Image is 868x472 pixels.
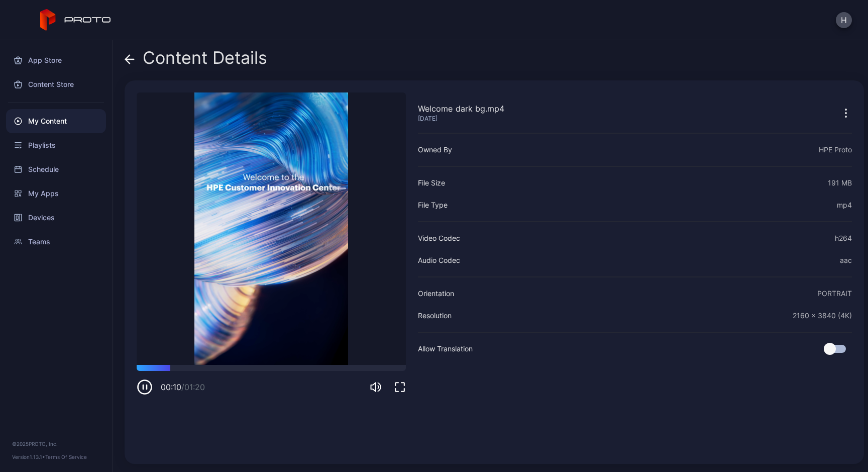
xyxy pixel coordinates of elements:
[6,157,106,181] a: Schedule
[819,144,852,156] div: HPE Proto
[418,103,504,115] div: Welcome dark bg.mp4
[418,177,445,189] div: File Size
[418,144,452,156] div: Owned By
[125,48,267,72] div: Content Details
[161,381,205,393] div: 00:10
[418,254,460,266] div: Audio Codec
[418,288,454,300] div: Orientation
[6,133,106,157] a: Playlists
[6,230,106,254] a: Teams
[828,177,852,189] div: 191 MB
[418,343,473,355] div: Allow Translation
[6,181,106,206] a: My Apps
[837,199,852,211] div: mp4
[12,440,100,448] div: © 2025 PROTO, Inc.
[181,382,205,392] span: / 01:20
[418,115,504,123] div: [DATE]
[6,206,106,230] a: Devices
[840,254,852,266] div: aac
[418,310,452,322] div: Resolution
[137,92,406,365] video: Sorry, your browser doesn‘t support embedded videos
[817,288,852,300] div: PORTRAIT
[12,454,45,460] span: Version 1.13.1 •
[6,72,106,97] a: Content Store
[836,12,852,28] button: H
[45,454,87,460] a: Terms Of Service
[6,48,106,72] a: App Store
[6,109,106,133] a: My Content
[835,232,852,244] div: h264
[418,232,460,244] div: Video Codec
[418,199,448,211] div: File Type
[793,310,852,322] div: 2160 x 3840 (4K)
